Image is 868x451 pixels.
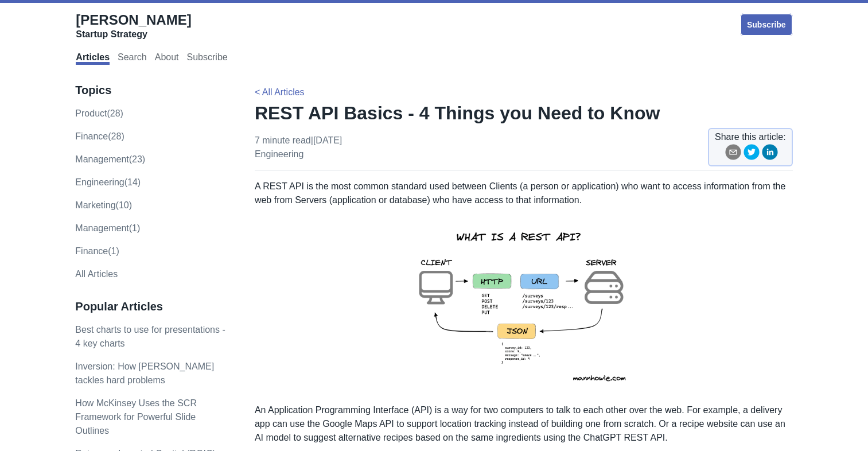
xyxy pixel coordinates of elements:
[75,269,118,279] a: All Articles
[740,13,793,36] a: Subscribe
[75,398,197,436] a: How McKinsey Uses the SCR Framework for Powerful Slide Outlines
[187,52,228,65] a: Subscribe
[744,144,760,164] button: twitter
[75,300,231,314] h3: Popular Articles
[75,246,119,256] a: Finance(1)
[118,52,147,65] a: Search
[75,223,140,233] a: Management(1)
[255,87,305,97] a: < All Articles
[75,325,225,348] a: Best charts to use for presentations - 4 key charts
[762,144,778,164] button: linkedin
[398,216,649,394] img: rest-api
[76,52,110,65] a: Articles
[725,144,741,164] button: email
[255,180,793,207] p: A REST API is the most common standard used between Clients (a person or application) who want to...
[255,403,793,445] p: An Application Programming Interface (API) is a way for two computers to talk to each other over ...
[255,134,342,161] p: 7 minute read | [DATE]
[75,83,231,98] h3: Topics
[75,131,124,141] a: finance(28)
[76,29,191,40] div: Startup Strategy
[715,130,786,144] span: Share this article:
[255,149,303,159] a: engineering
[76,12,191,28] span: [PERSON_NAME]
[75,154,145,164] a: management(23)
[76,11,191,40] a: [PERSON_NAME]Startup Strategy
[75,200,132,210] a: marketing(10)
[255,102,793,125] h1: REST API Basics - 4 Things you Need to Know
[75,177,141,187] a: engineering(14)
[75,108,123,118] a: product(28)
[75,361,214,385] a: Inversion: How [PERSON_NAME] tackles hard problems
[155,52,179,65] a: About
